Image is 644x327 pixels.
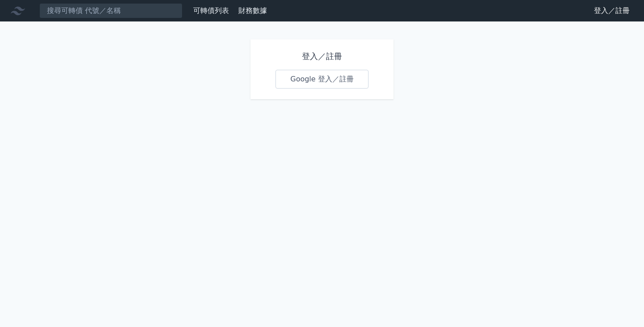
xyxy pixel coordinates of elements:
input: 搜尋可轉債 代號／名稱 [39,3,182,18]
a: 財務數據 [238,6,267,15]
a: Google 登入／註冊 [275,70,369,89]
h1: 登入／註冊 [275,50,369,63]
a: 登入／註冊 [587,4,637,18]
a: 可轉債列表 [193,6,229,15]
